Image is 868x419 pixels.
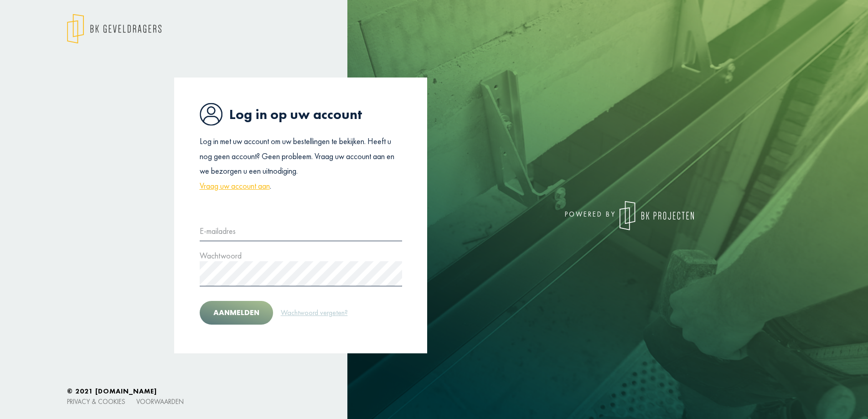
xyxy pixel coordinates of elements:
[280,307,348,319] a: Wachtwoord vergeten?
[200,103,402,126] h1: Log in op uw account
[67,387,801,395] h6: © 2021 [DOMAIN_NAME]
[136,397,184,406] a: Voorwaarden
[441,201,694,230] div: powered by
[200,103,222,126] img: icon
[200,179,270,193] a: Vraag uw account aan
[200,248,242,263] label: Wachtwoord
[67,14,161,44] img: logo
[67,397,125,406] a: Privacy & cookies
[200,134,402,193] p: Log in met uw account om uw bestellingen te bekijken. Heeft u nog geen account? Geen probleem. Vr...
[200,301,273,325] button: Aanmelden
[620,201,694,230] img: logo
